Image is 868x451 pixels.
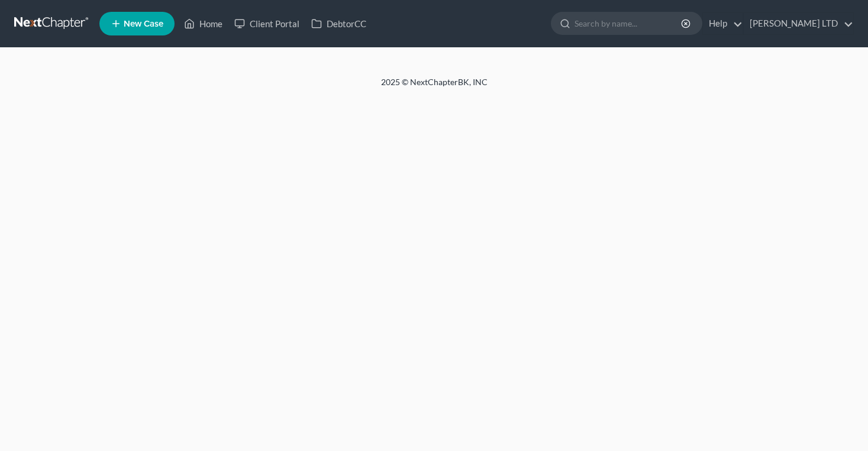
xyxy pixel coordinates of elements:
a: [PERSON_NAME] LTD [744,13,853,34]
a: Client Portal [228,13,305,34]
span: New Case [124,20,163,28]
a: Home [178,13,228,34]
div: 2025 © NextChapterBK, INC [97,76,772,98]
a: DebtorCC [305,13,372,34]
input: Search by name... [575,12,683,34]
a: Help [703,13,743,34]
